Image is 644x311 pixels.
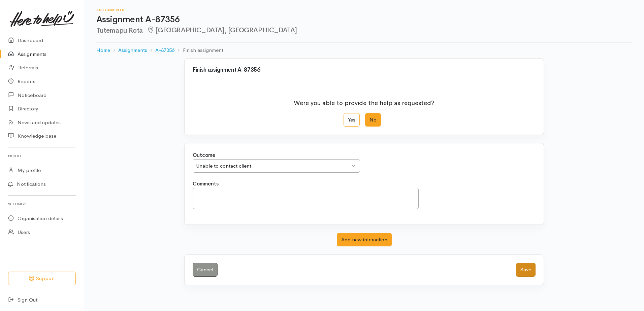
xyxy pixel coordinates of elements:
button: Save [516,263,536,277]
a: Home [96,46,110,54]
label: Outcome [193,151,215,159]
h6: Profile [8,151,76,161]
div: Unable to contact client [196,162,350,170]
a: A-87356 [155,46,174,54]
li: Finish assignment [174,46,223,54]
a: Cancel [193,263,218,277]
label: Comments [193,180,219,188]
button: Support [8,272,76,285]
p: Were you able to provide the help as requested? [294,94,434,108]
a: Assignments [118,46,147,54]
label: Yes [344,113,360,127]
span: [GEOGRAPHIC_DATA], [GEOGRAPHIC_DATA] [147,26,297,34]
label: No [365,113,381,127]
h2: Tutemapu Rota [96,27,632,34]
h6: Assignments [96,8,632,12]
h6: Settings [8,200,76,209]
button: Add new interaction [337,233,392,247]
h1: Assignment A-87356 [96,15,632,25]
nav: breadcrumb [96,42,632,58]
h3: Finish assignment A-87356 [193,67,536,73]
